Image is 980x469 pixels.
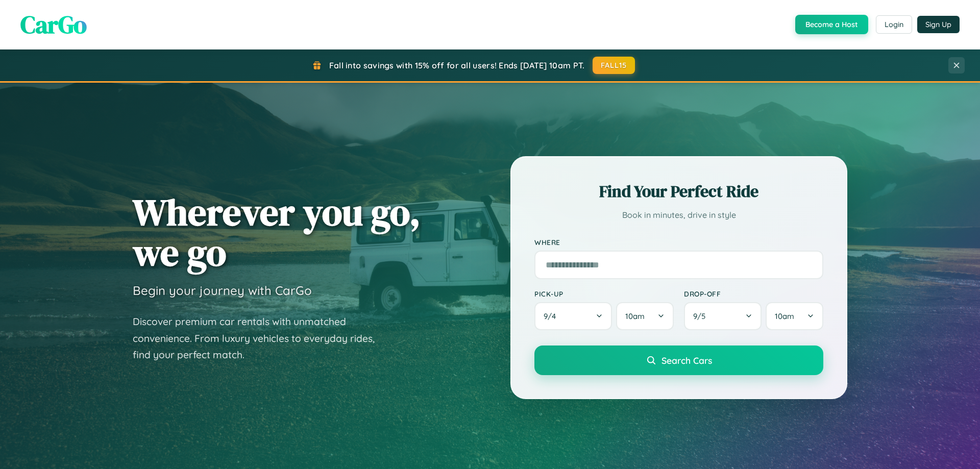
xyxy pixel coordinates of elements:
[876,15,912,34] button: Login
[133,283,312,298] h3: Begin your journey with CarGo
[534,302,612,330] button: 9/4
[133,313,388,363] p: Discover premium car rentals with unmatched convenience. From luxury vehicles to everyday rides, ...
[534,289,674,298] label: Pick-up
[795,15,868,34] button: Become a Host
[20,8,87,41] span: CarGo
[693,311,710,321] span: 9 / 5
[329,60,585,70] span: Fall into savings with 15% off for all users! Ends [DATE] 10am PT.
[616,302,674,330] button: 10am
[661,355,712,366] span: Search Cars
[684,302,762,330] button: 9/5
[593,57,635,74] button: FALL15
[534,180,823,203] h2: Find Your Perfect Ride
[625,311,645,321] span: 10am
[534,238,823,246] label: Where
[544,311,561,321] span: 9 / 4
[133,192,421,273] h1: Wherever you go, we go
[917,16,960,33] button: Sign Up
[534,345,823,375] button: Search Cars
[775,311,794,321] span: 10am
[766,302,823,330] button: 10am
[534,208,823,223] p: Book in minutes, drive in style
[684,289,823,298] label: Drop-off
